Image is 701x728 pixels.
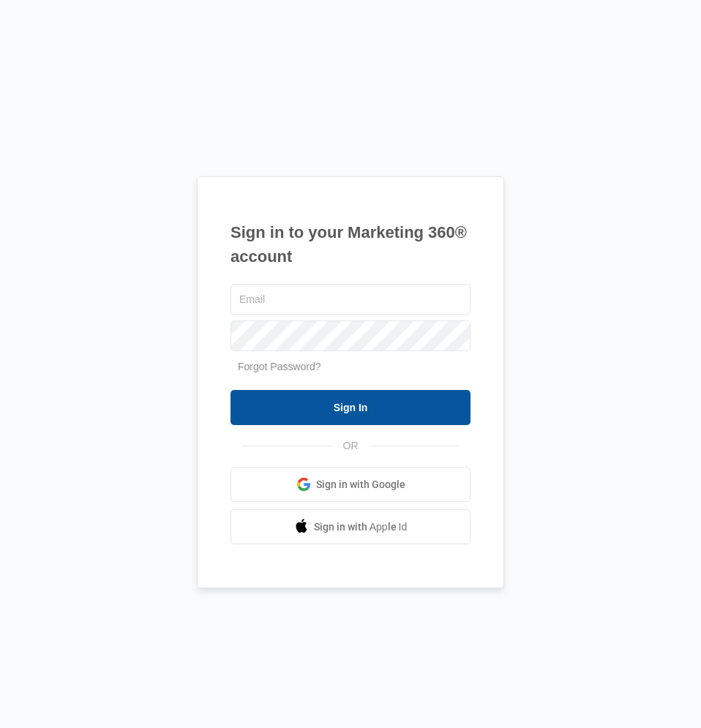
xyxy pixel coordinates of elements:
[333,438,369,454] span: OR
[230,390,471,425] input: Sign In
[316,477,405,492] span: Sign in with Google
[230,509,471,544] a: Sign in with Apple Id
[238,361,321,372] a: Forgot Password?
[230,220,471,269] h1: Sign in to your Marketing 360® account
[230,284,471,315] input: Email
[314,519,408,535] span: Sign in with Apple Id
[230,467,471,502] a: Sign in with Google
